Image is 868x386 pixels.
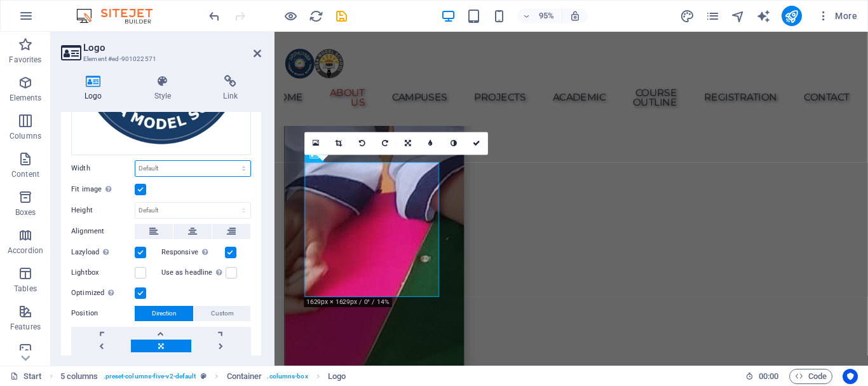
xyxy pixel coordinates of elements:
a: Select files from the file manager, stock photos, or upload file(s) [305,132,328,155]
i: Publish [784,9,799,24]
i: Undo: Change image width (Ctrl+Z) [207,9,222,24]
label: Alignment [71,224,135,239]
nav: breadcrumb [60,369,346,384]
h3: Element #ed-901022571 [83,53,236,65]
button: save [334,8,349,24]
span: Click to select. Double-click to edit [60,369,98,384]
p: Content [11,169,39,179]
button: pages [705,8,721,24]
i: AI Writer [756,9,771,24]
p: Accordion [8,245,43,256]
p: Elements [10,93,42,103]
a: Rotate left 90° [351,132,374,155]
h4: Style [131,75,200,102]
span: Direction [152,306,177,321]
h4: Logo [61,75,131,102]
button: reload [308,8,323,24]
label: Lazyload [71,245,135,260]
button: Click here to leave preview mode and continue editing [283,8,298,24]
span: More [817,10,857,22]
p: Favorites [9,55,41,65]
span: Click to select. Double-click to edit [227,369,262,384]
label: Use as headline [161,265,226,280]
label: Lightbox [71,265,135,280]
p: Boxes [15,207,36,217]
button: Code [789,369,832,384]
button: Custom [194,306,250,321]
a: Confirm ( Ctrl ⏎ ) [465,132,488,155]
a: Crop mode [328,132,351,155]
button: navigator [731,8,746,24]
i: Design (Ctrl+Alt+Y) [680,9,695,24]
button: design [680,8,695,24]
i: Navigator [731,9,745,24]
a: Rotate right 90° [374,132,397,155]
img: Editor Logo [73,8,168,24]
p: Features [10,322,41,332]
span: Code [795,369,827,384]
span: . columns-box [267,369,308,384]
p: Tables [14,284,37,294]
button: Direction [135,306,193,321]
i: This element is a customizable preset [201,373,207,380]
i: Save (Ctrl+S) [334,9,349,24]
label: Optimized [71,286,135,301]
button: text_generator [756,8,771,24]
a: Change orientation [397,132,419,155]
button: undo [207,8,222,24]
h4: Link [200,75,261,102]
label: Fit image [71,182,135,197]
h6: Session time [745,369,779,384]
span: : [768,371,770,381]
span: Custom [211,306,234,321]
button: 95% [517,8,562,24]
span: 00 00 [759,369,778,384]
button: publish [782,6,802,26]
h6: 95% [536,8,557,24]
label: Position [71,306,135,321]
button: Usercentrics [843,369,858,384]
a: Greyscale [442,132,465,155]
a: Click to cancel selection. Double-click to open Pages [10,369,42,384]
p: Columns [10,131,41,141]
label: Width [71,165,135,172]
a: Blur [419,132,442,155]
h2: Logo [83,42,261,53]
i: Pages (Ctrl+Alt+S) [705,9,720,24]
label: Height [71,207,135,214]
span: . preset-columns-five-v2-default [104,369,196,384]
span: Click to select. Double-click to edit [328,369,346,384]
label: Responsive [161,245,225,260]
i: On resize automatically adjust zoom level to fit chosen device. [569,10,581,22]
i: Reload page [309,9,323,24]
button: More [812,6,862,26]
